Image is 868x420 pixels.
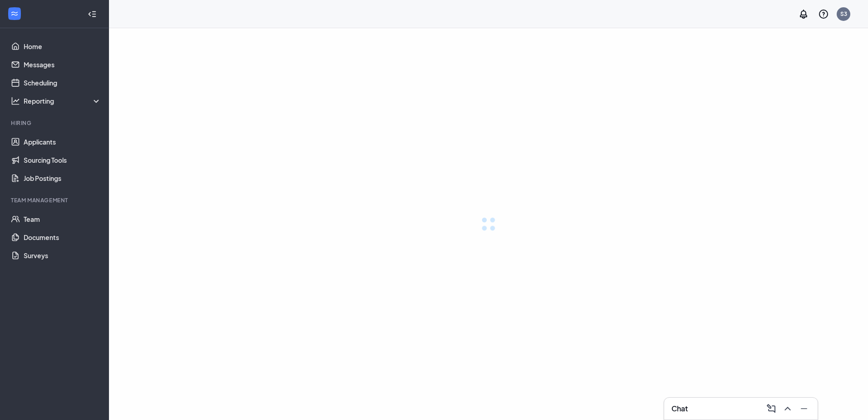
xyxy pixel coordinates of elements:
[88,10,97,19] svg: Collapse
[24,210,101,228] a: Team
[24,133,101,151] a: Applicants
[24,246,101,265] a: Surveys
[24,151,101,169] a: Sourcing Tools
[24,96,102,105] div: Reporting
[24,37,101,55] a: Home
[779,401,794,416] button: ChevronUp
[799,403,809,414] svg: Minimize
[24,55,101,74] a: Messages
[782,403,793,414] svg: ChevronUp
[11,119,99,127] div: Hiring
[798,9,809,20] svg: Notifications
[763,401,778,416] button: ComposeMessage
[796,401,810,416] button: Minimize
[766,403,777,414] svg: ComposeMessage
[840,10,847,18] div: S3
[11,96,20,105] svg: Analysis
[24,228,101,246] a: Documents
[11,196,99,204] div: Team Management
[671,404,688,414] h3: Chat
[818,9,829,20] svg: QuestionInfo
[24,169,101,187] a: Job Postings
[10,9,19,18] svg: WorkstreamLogo
[24,74,101,92] a: Scheduling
